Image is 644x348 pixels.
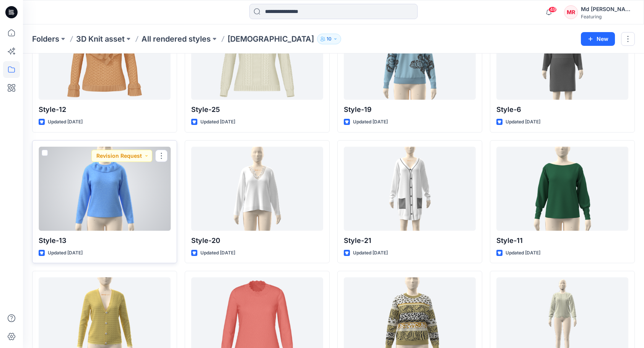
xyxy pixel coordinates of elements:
p: Updated [DATE] [353,249,388,257]
a: Style-19 [344,16,476,100]
a: Style-25 [191,16,323,100]
div: MR [564,5,578,19]
p: Updated [DATE] [48,249,83,257]
p: Style-20 [191,235,323,246]
a: 3D Knit asset [76,34,125,44]
button: New [581,32,615,46]
p: [DEMOGRAPHIC_DATA] [228,34,314,44]
a: Style-11 [496,147,628,231]
a: Style-13 [39,147,171,231]
p: Updated [DATE] [506,118,540,126]
p: Style-13 [39,235,171,246]
a: Style-12 [39,16,171,100]
a: Style-21 [344,147,476,231]
a: Style-20 [191,147,323,231]
p: Style-19 [344,104,476,115]
p: Style-25 [191,104,323,115]
a: Style-6 [496,16,628,100]
p: Style-21 [344,235,476,246]
p: Updated [DATE] [200,249,235,257]
div: Featuring [581,14,634,19]
p: Style-6 [496,104,628,115]
p: Updated [DATE] [506,249,540,257]
p: 10 [327,35,332,43]
p: Style-12 [39,104,171,115]
p: Updated [DATE] [353,118,388,126]
span: 49 [548,6,557,13]
p: Style-11 [496,235,628,246]
button: 10 [317,34,341,44]
a: All rendered styles [141,34,211,44]
p: Updated [DATE] [200,118,235,126]
p: Updated [DATE] [48,118,83,126]
div: Md [PERSON_NAME][DEMOGRAPHIC_DATA] [581,5,634,14]
a: Folders [32,34,59,44]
